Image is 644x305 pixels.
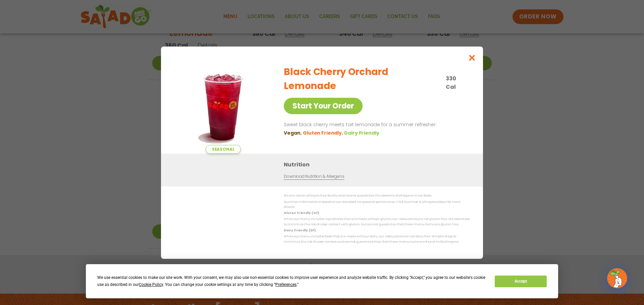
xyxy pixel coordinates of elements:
[284,193,470,198] p: We are not an allergen free facility and cannot guarantee the absence of allergens in our foods.
[139,282,163,287] span: Cookie Policy
[284,98,363,114] a: Start Your Order
[176,60,270,154] img: Featured product photo for Black Cherry Orchard Lemonade
[284,228,315,232] strong: Dairy Friendly (DF)
[206,145,241,154] span: Seasonal
[284,65,442,93] h2: Black Cherry Orchard Lemonade
[284,129,303,136] li: Vegan
[446,74,467,91] p: 330 Cal
[284,121,467,129] p: Sweet black cherry meets tart lemonade for a summer refresher.
[608,269,627,288] img: wpChatIcon
[303,129,344,136] li: Gluten Friendly
[284,160,473,169] h3: Nutrition
[97,274,487,288] div: We use essential cookies to make our site work. With your consent, we may also use non-essential ...
[275,282,297,287] span: Preferences
[284,199,470,210] p: Nutrition information is based on our standard recipes and portion sizes. Click Nutrition & Aller...
[284,217,470,227] p: While our menu includes ingredients that are made without gluten, our restaurants are not gluten ...
[284,173,344,180] a: Download Nutrition & Allergens
[495,276,546,287] button: Accept
[284,211,319,215] strong: Gluten Friendly (GF)
[284,234,470,244] p: While our menu includes foods that are made without dairy, our restaurants are not dairy free. We...
[344,129,380,136] li: Dairy Friendly
[461,47,483,69] button: Close modal
[86,264,558,298] div: Cookie Consent Prompt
